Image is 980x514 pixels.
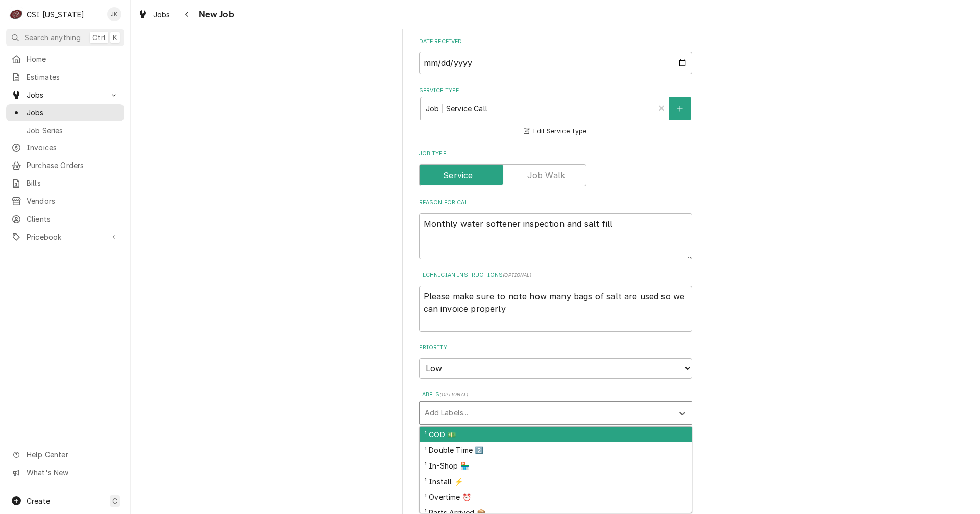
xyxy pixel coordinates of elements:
a: Bills [6,175,124,192]
span: Invoices [27,142,119,153]
div: ¹ Double Time 2️⃣ [420,442,692,458]
div: Job Type [419,150,692,186]
a: Invoices [6,139,124,156]
button: Search anythingCtrlK [6,29,124,46]
div: ¹ COD 💵 [420,427,692,442]
div: Priority [419,344,692,378]
div: Jeff Kuehl's Avatar [107,7,121,21]
span: Estimates [27,72,119,82]
span: Jobs [27,89,104,100]
a: Job Series [6,122,124,139]
span: Vendors [27,196,119,206]
textarea: Please make sure to note how many bags of salt are used so we can invoice properly [419,286,692,332]
a: Go to What's New [6,464,124,481]
label: Priority [419,344,692,352]
label: Labels [419,391,692,399]
span: Job Series [27,125,119,136]
span: Jobs [153,9,170,20]
span: Bills [27,178,119,189]
button: Navigate back [179,6,195,22]
span: Create [27,497,50,505]
div: C [9,7,23,21]
div: Labels [419,391,692,424]
button: Edit Service Type [522,125,588,137]
div: ¹ Overtime ⏰ [420,489,692,505]
span: New Job [195,8,234,21]
label: Date Received [419,38,692,46]
label: Reason For Call [419,199,692,207]
label: Job Type [419,150,692,158]
span: C [112,496,117,506]
a: Go to Help Center [6,446,124,463]
span: Search anything [24,32,81,43]
label: Technician Instructions [419,271,692,279]
div: ¹ Install ⚡️ [420,474,692,489]
div: Date Received [419,38,692,74]
a: Estimates [6,68,124,85]
div: CSI [US_STATE] [27,9,84,20]
div: ¹ In-Shop 🏪 [420,458,692,474]
a: Go to Jobs [6,86,124,103]
label: Service Type [419,87,692,95]
span: Purchase Orders [27,160,119,171]
a: Purchase Orders [6,157,124,174]
div: JK [107,7,121,21]
span: Clients [27,214,119,224]
a: Jobs [134,6,175,23]
span: ( optional ) [439,392,468,398]
svg: Create New Service [677,105,683,112]
span: Jobs [27,107,119,118]
a: Go to Pricebook [6,228,124,245]
div: Reason For Call [419,199,692,259]
span: ( optional ) [503,272,531,278]
span: What's New [27,467,118,478]
a: Clients [6,211,124,227]
span: K [113,32,117,43]
div: CSI Kentucky's Avatar [9,7,23,21]
a: Vendors [6,193,124,209]
span: Pricebook [27,231,104,242]
div: Technician Instructions [419,271,692,331]
input: yyyy-mm-dd [419,52,692,74]
span: Help Center [27,449,118,460]
a: Jobs [6,104,124,121]
span: Ctrl [92,32,106,43]
a: Home [6,51,124,67]
textarea: Monthly water softener inspection and salt fill [419,213,692,259]
button: Create New Service [669,97,691,120]
div: Service Type [419,87,692,137]
span: Home [27,54,119,64]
